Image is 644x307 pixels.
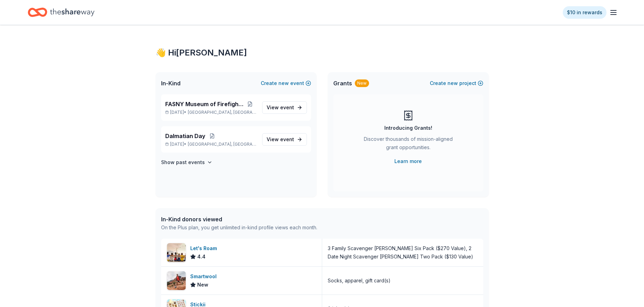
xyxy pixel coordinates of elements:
[161,79,181,87] span: In-Kind
[262,101,307,114] a: View event
[165,132,205,140] span: Dalmatian Day
[167,271,186,290] img: Image for Smartwool
[261,79,311,87] button: Createnewevent
[394,157,422,165] a: Learn more
[161,158,205,167] h4: Show past events
[328,244,478,261] div: 3 Family Scavenger [PERSON_NAME] Six Pack ($270 Value), 2 Date Night Scavenger [PERSON_NAME] Two ...
[167,243,186,262] img: Image for Let's Roam
[355,79,369,87] div: New
[28,4,94,20] a: Home
[197,253,206,261] span: 4.4
[165,100,244,108] span: FASNY Museum of Firefighting
[267,135,294,144] span: View
[161,158,212,167] button: Show past events
[563,6,607,19] a: $10 in rewards
[190,272,219,281] div: Smartwool
[280,136,294,142] span: event
[165,110,257,115] p: [DATE] •
[280,104,294,110] span: event
[361,135,455,154] div: Discover thousands of mission-aligned grant opportunities.
[161,215,317,223] div: In-Kind donors viewed
[333,79,352,87] span: Grants
[430,79,483,87] button: Createnewproject
[197,281,208,289] span: New
[267,103,294,112] span: View
[188,110,256,115] span: [GEOGRAPHIC_DATA], [GEOGRAPHIC_DATA]
[384,124,432,132] div: Introducing Grants!
[262,133,307,146] a: View event
[328,276,391,285] div: Socks, apparel, gift card(s)
[190,244,220,253] div: Let's Roam
[165,142,257,147] p: [DATE] •
[448,79,458,87] span: new
[156,47,489,58] div: 👋 Hi [PERSON_NAME]
[188,142,256,147] span: [GEOGRAPHIC_DATA], [GEOGRAPHIC_DATA]
[278,79,289,87] span: new
[161,223,317,232] div: On the Plus plan, you get unlimited in-kind profile views each month.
